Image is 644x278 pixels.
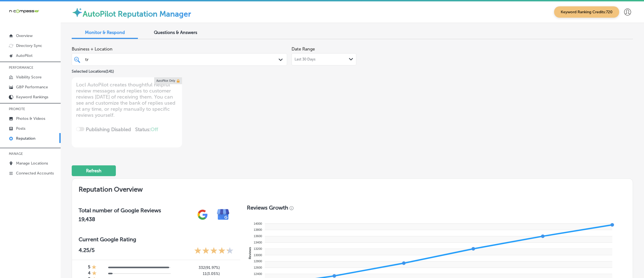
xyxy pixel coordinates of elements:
[16,85,48,89] p: GBP Performance
[16,116,45,121] p: Photos & Videos
[92,264,97,271] div: 1 Star
[192,204,213,225] img: gPZS+5FD6qPJAAAAABJRU5ErkJggg==
[254,272,262,276] tspan: 12400
[16,33,33,38] p: Overview
[248,247,252,259] text: Reviews
[88,264,90,271] h4: 5
[72,7,83,18] img: autopilot-icon
[16,53,33,58] p: AutoPilot
[254,234,262,238] tspan: 13600
[92,271,97,277] div: 1 Star
[554,6,619,18] span: Keyword Ranking Credits: 720
[9,9,39,14] img: 660ab0bf-5cc7-4cb8-ba1c-48b5ae0f18e60NCTV_CLogo_TV_Black_-500x88.png
[16,136,35,141] p: Reputation
[194,247,234,255] div: 4.25 Stars
[254,260,262,263] tspan: 12800
[254,241,262,244] tspan: 13400
[72,67,114,74] p: Selected Locations ( 141 )
[79,216,161,223] h2: 19,438
[72,165,116,176] button: Refresh
[213,204,234,225] img: e7ababfa220611ac49bdb491a11684a6.png
[16,126,25,131] p: Posts
[88,271,90,277] h4: 4
[295,57,316,62] span: Last 30 Days
[154,30,197,35] span: Questions & Answers
[254,266,262,269] tspan: 12600
[292,46,315,52] label: Date Range
[16,95,48,99] p: Keyword Rankings
[83,9,191,18] label: AutoPilot Reputation Manager
[16,171,54,176] p: Connected Accounts
[254,253,262,257] tspan: 13000
[79,207,161,214] h3: Total number of Google Reviews
[254,228,262,231] tspan: 13800
[175,271,220,276] h5: 11 ( 3.05% )
[175,265,220,270] h5: 332 ( 91.97% )
[72,46,287,52] span: Business + Location
[16,161,48,166] p: Manage Locations
[85,30,125,35] span: Monitor & Respond
[79,247,95,255] p: 4.25 /5
[254,247,262,250] tspan: 13200
[247,204,288,211] h3: Reviews Growth
[254,222,262,225] tspan: 14000
[16,43,42,48] p: Directory Sync
[16,75,42,80] p: Visibility Score
[79,236,234,243] h3: Current Google Rating
[72,179,633,198] h2: Reputation Overview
